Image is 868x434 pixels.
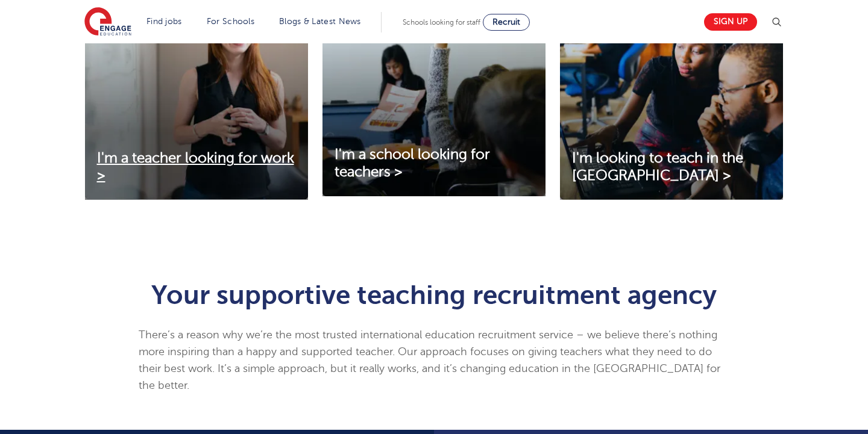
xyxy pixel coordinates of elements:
[97,150,294,184] span: I'm a teacher looking for work >
[335,146,490,180] span: I'm a school looking for teachers >
[279,17,361,26] a: Blogs & Latest News
[572,150,743,184] span: I'm looking to teach in the [GEOGRAPHIC_DATA] >
[560,150,783,185] a: I'm looking to teach in the [GEOGRAPHIC_DATA] >
[85,150,308,185] a: I'm a teacher looking for work >
[403,18,480,26] span: Schools looking for staff
[704,13,757,31] a: Sign up
[146,17,182,26] a: Find jobs
[139,282,730,308] h1: Your supportive teaching recruitment agency
[322,146,546,181] a: I'm a school looking for teachers >
[492,17,520,26] span: Recruit
[207,17,254,26] a: For Schools
[483,14,530,31] a: Recruit
[84,7,131,37] img: Engage Education
[139,329,720,391] span: There’s a reason why we’re the most trusted international education recruitment service – we beli...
